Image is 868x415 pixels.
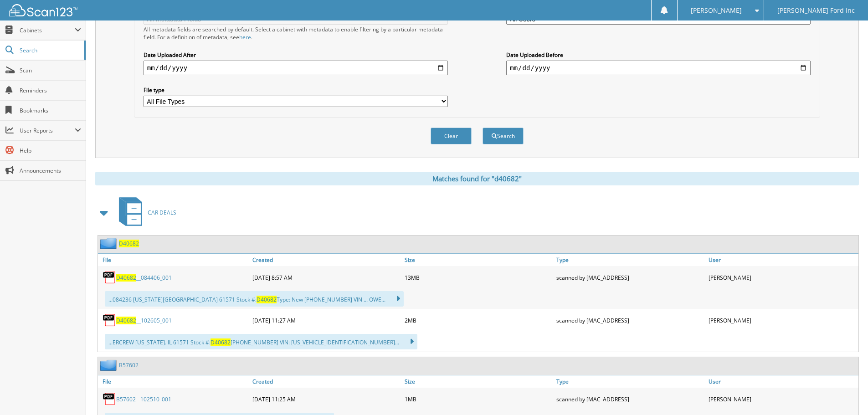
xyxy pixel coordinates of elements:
a: Type [554,375,706,388]
span: Help [20,147,81,154]
div: [DATE] 11:25 AM [250,390,402,408]
a: Created [250,254,402,266]
input: end [506,61,811,75]
label: Date Uploaded Before [506,51,811,59]
span: Reminders [20,87,81,94]
span: D40682 [257,296,277,303]
span: Announcements [20,167,81,174]
img: PDF.png [103,392,116,406]
div: scanned by [MAC_ADDRESS] [554,311,706,329]
div: 2MB [402,311,555,329]
label: Date Uploaded After [144,51,448,59]
label: File type [144,86,448,94]
a: File [98,375,250,388]
div: [PERSON_NAME] [706,390,858,408]
input: start [144,61,448,75]
img: folder2.png [100,238,119,249]
a: User [706,375,858,388]
span: D40682 [211,338,231,346]
img: PDF.png [103,313,116,327]
a: D40682__084406_001 [116,274,172,282]
div: ...ERCREW [US_STATE]. IL 61571 Stock #: [PHONE_NUMBER] VIN: [US_VEHICLE_IDENTIFICATION_NUMBER]... [105,334,417,349]
span: [PERSON_NAME] Ford Inc [777,8,855,13]
span: [PERSON_NAME] [691,8,742,13]
a: CAR DEALS [113,195,176,231]
span: User Reports [20,127,75,134]
img: folder2.png [100,359,119,371]
a: Size [402,375,555,388]
span: D40682 [116,274,136,282]
a: B57602__102510_001 [116,395,171,403]
div: 1MB [402,390,555,408]
iframe: Chat Widget [822,371,868,415]
a: Created [250,375,402,388]
a: Type [554,254,706,266]
a: Size [402,254,555,266]
div: Matches found for "d40682" [95,172,859,185]
span: Cabinets [20,26,75,34]
span: CAR DEALS [148,209,176,216]
div: 13MB [402,268,555,287]
a: D40682__102605_001 [116,317,172,324]
div: All metadata fields are searched by default. Select a cabinet with metadata to enable filtering b... [144,26,448,41]
div: ...084236 [US_STATE][GEOGRAPHIC_DATA] 61571 Stock #: Type: New [PHONE_NUMBER] VIN ... OWE... [105,291,404,307]
div: [DATE] 8:57 AM [250,268,402,287]
a: D40682 [119,240,139,247]
div: scanned by [MAC_ADDRESS] [554,268,706,287]
button: Clear [431,128,472,144]
a: B57602 [119,361,139,369]
div: scanned by [MAC_ADDRESS] [554,390,706,408]
div: [PERSON_NAME] [706,311,858,329]
img: scan123-logo-white.svg [9,4,77,16]
button: Search [483,128,524,144]
a: File [98,254,250,266]
span: D40682 [116,317,136,324]
div: [DATE] 11:27 AM [250,311,402,329]
div: [PERSON_NAME] [706,268,858,287]
span: Bookmarks [20,107,81,114]
span: Scan [20,67,81,74]
a: here [239,33,251,41]
span: Search [20,46,80,54]
a: User [706,254,858,266]
img: PDF.png [103,271,116,284]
